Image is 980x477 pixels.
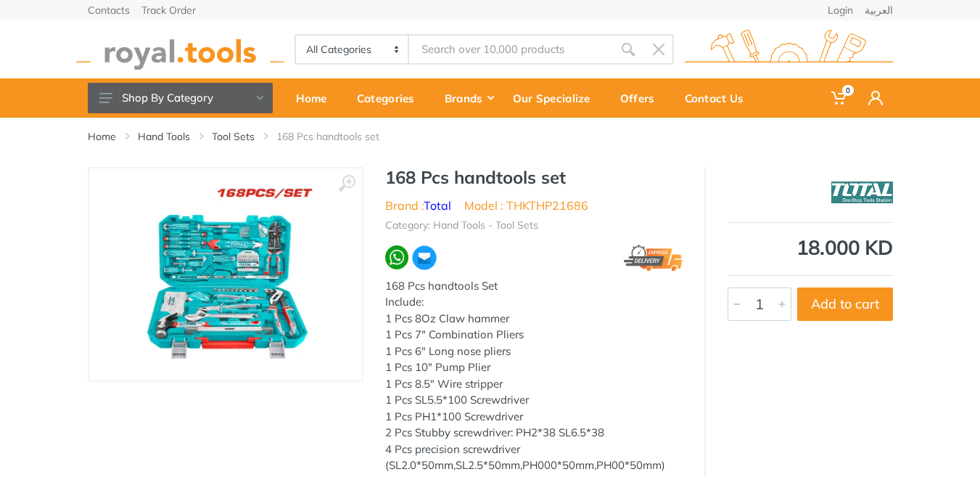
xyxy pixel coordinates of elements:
div: Offers [610,83,675,113]
a: Home [286,78,347,118]
img: royal.tools Logo [685,30,893,70]
div: Home [286,83,347,113]
span: 0 [842,85,854,96]
input: Site search [409,34,612,65]
a: Contact Us [675,78,764,118]
a: Home [88,129,116,144]
div: Categories [347,83,435,113]
a: 0 [821,78,858,118]
a: Offers [610,78,675,118]
a: Login [828,5,853,15]
img: royal.tools Logo [76,30,284,70]
nav: breadcrumb [88,129,893,144]
img: express.png [624,245,683,271]
h1: 168 Pcs handtools set [385,167,683,188]
button: Add to cart [797,288,893,321]
a: Hand Tools [138,129,190,144]
div: Contact Us [675,83,764,113]
li: Model : THKTHP21686 [464,197,588,214]
a: Total [424,198,451,213]
button: Shop By Category [88,83,273,113]
a: Tool Sets [212,129,255,144]
select: Category [296,36,410,63]
a: Track Order [141,5,196,15]
img: Royal Tools - 168 Pcs handtools set [134,183,317,366]
li: 168 Pcs handtools set [276,129,401,144]
li: Category: Hand Tools - Tool Sets [385,218,538,233]
div: Our Specialize [503,83,610,113]
a: Contacts [88,5,130,15]
div: Brands [435,83,503,113]
img: ma.webp [411,245,437,271]
img: Total [831,174,893,211]
li: Brand : [385,197,451,214]
a: Categories [347,78,435,118]
a: Our Specialize [503,78,610,118]
a: العربية [865,5,893,15]
div: 18.000 KD [728,237,893,258]
img: wa.webp [385,245,409,269]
